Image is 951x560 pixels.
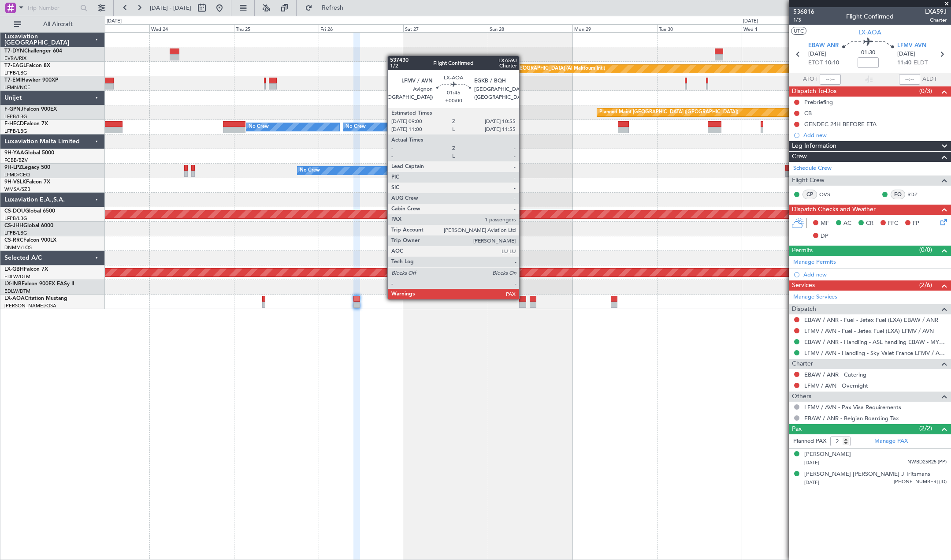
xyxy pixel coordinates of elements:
[345,120,366,134] div: No Crew
[4,281,74,287] a: LX-INBFalcon 900EX EASy II
[858,28,881,37] span: LX-AOA
[804,338,947,346] a: EBAW / ANR - Handling - ASL handling EBAW - MYHANDLING
[907,190,927,198] a: RDZ
[925,7,947,16] span: LXA59J
[4,179,50,185] a: 9H-VSLKFalcon 7X
[314,5,351,11] span: Refresh
[843,219,851,228] span: AC
[803,131,947,139] div: Add new
[922,75,937,84] span: ALDT
[791,27,806,35] button: UTC
[4,128,27,134] a: LFPB/LBG
[804,109,812,117] div: CB
[793,258,836,267] a: Manage Permits
[804,403,901,411] a: LFMV / AVN - Pax Visa Requirements
[914,59,928,67] span: ELDT
[4,78,22,83] span: T7-EMI
[919,424,932,433] span: (2/2)
[4,107,23,112] span: F-GPNJ
[657,24,742,32] div: Tue 30
[249,120,269,134] div: No Crew
[804,371,866,378] a: EBAW / ANR - Catering
[913,219,919,228] span: FP
[792,141,836,151] span: Leg Information
[804,316,938,324] a: EBAW / ANR - Fuel - Jetex Fuel (LXA) EBAW / ANR
[793,293,837,302] a: Manage Services
[4,150,54,156] a: 9H-YAAGlobal 5000
[4,296,67,301] a: LX-AOACitation Mustang
[919,86,932,96] span: (0/3)
[4,150,24,156] span: 9H-YAA
[4,238,56,243] a: CS-RRCFalcon 900LX
[846,12,894,21] div: Flight Confirmed
[874,437,908,446] a: Manage PAX
[4,281,22,287] span: LX-INB
[897,59,911,67] span: 11:40
[804,470,930,479] div: [PERSON_NAME] [PERSON_NAME] J Tritsmans
[4,121,48,127] a: F-HECDFalcon 7X
[866,219,873,228] span: CR
[792,86,836,97] span: Dispatch To-Dos
[4,121,24,127] span: F-HECD
[919,280,932,290] span: (2/6)
[804,450,851,459] div: [PERSON_NAME]
[819,190,839,198] a: QVS
[4,223,23,228] span: CS-JHH
[4,172,30,178] a: LFMD/CEQ
[4,223,53,228] a: CS-JHHGlobal 6000
[808,41,839,50] span: EBAW ANR
[234,24,319,32] div: Thu 25
[792,304,816,314] span: Dispatch
[4,244,32,251] a: DNMM/LOS
[919,245,932,254] span: (0/0)
[23,21,93,27] span: All Aircraft
[150,4,191,12] span: [DATE] - [DATE]
[803,271,947,278] div: Add new
[888,219,898,228] span: FFC
[804,120,877,128] div: GENDEC 24H BEFORE ETA
[4,267,48,272] a: LX-GBHFalcon 7X
[792,359,813,369] span: Charter
[4,179,26,185] span: 9H-VSLK
[907,459,947,466] span: NWBD25R25 (PP)
[804,98,833,106] div: Prebriefing
[804,414,899,422] a: EBAW / ANR - Belgian Boarding Tax
[861,49,875,57] span: 01:30
[802,190,817,199] div: CP
[4,288,30,295] a: EDLW/DTM
[4,55,26,62] a: EVRA/RIX
[897,41,926,50] span: LFMV AVN
[4,186,30,193] a: WMSA/SZB
[792,152,807,162] span: Crew
[821,219,829,228] span: MF
[821,232,828,241] span: DP
[4,209,55,214] a: CS-DOUGlobal 6500
[808,50,826,59] span: [DATE]
[572,24,657,32] div: Mon 29
[490,62,605,75] div: Grounded [GEOGRAPHIC_DATA] (Al Maktoum Intl)
[793,437,826,446] label: Planned PAX
[300,164,320,177] div: No Crew
[4,209,25,214] span: CS-DOU
[4,296,25,301] span: LX-AOA
[792,424,802,434] span: Pax
[65,24,150,32] div: Tue 23
[743,18,758,25] div: [DATE]
[4,157,28,164] a: FCBB/BZV
[793,7,814,16] span: 536816
[107,18,122,25] div: [DATE]
[820,74,841,85] input: --:--
[792,392,811,402] span: Others
[4,63,50,68] a: T7-EAGLFalcon 8X
[4,84,30,91] a: LFMN/NCE
[792,175,825,186] span: Flight Crew
[825,59,839,67] span: 10:10
[4,238,23,243] span: CS-RRC
[4,165,22,170] span: 9H-LPZ
[804,327,934,335] a: LFMV / AVN - Fuel - Jetex Fuel (LXA) LFMV / AVN
[793,16,814,24] span: 1/3
[599,106,738,119] div: Planned Maint [GEOGRAPHIC_DATA] ([GEOGRAPHIC_DATA])
[4,63,26,68] span: T7-EAGL
[792,280,815,291] span: Services
[804,349,947,357] a: LFMV / AVN - Handling - Sky Valet France LFMV / AVN **MY HANDLING**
